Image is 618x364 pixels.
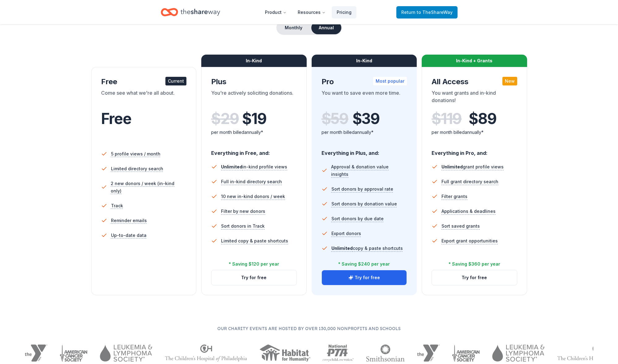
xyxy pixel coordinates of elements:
span: Filter grants [441,193,467,200]
img: American Cancer Society [60,345,88,362]
div: New [502,77,517,85]
div: Everything in Pro, and: [432,144,517,157]
span: Filter by new donors [221,208,265,215]
div: * Saving $360 per year [449,260,500,268]
div: You want grants and in-kind donations! [432,89,517,106]
div: Plus [211,77,297,87]
div: Most popular [373,77,407,85]
div: In-Kind + Grants [422,55,527,67]
span: Full in-kind directory search [221,178,282,185]
div: Current [165,77,186,85]
button: Annual [311,21,341,34]
span: copy & paste shortcuts [331,246,403,251]
span: Applications & deadlines [441,208,496,215]
img: American Cancer Society [452,345,480,362]
span: Track [111,202,123,209]
div: Come see what we're all about. [101,89,187,106]
div: per month billed annually* [432,129,517,136]
button: Resources [293,6,330,19]
span: Export grant opportunities [441,237,498,245]
div: You're actively soliciting donations. [211,89,297,106]
span: Sort donors in Track [221,222,265,230]
img: Leukemia & Lymphoma Society [100,345,152,362]
span: Unlimited [441,164,463,169]
span: to TheShareWay [417,10,453,15]
div: You want to save even more time. [322,89,407,106]
img: Leukemia & Lymphoma Society [492,345,544,362]
span: Sort donors by due date [331,215,384,222]
span: 2 new donors / week (in-kind only) [111,180,186,195]
span: grant profile views [441,164,504,169]
span: Up-to-date data [111,232,147,239]
span: Unlimited [331,246,353,251]
span: Unlimited [221,164,242,169]
img: Smithsonian [366,345,405,362]
span: Full grant directory search [441,178,498,185]
a: Returnto TheShareWay [396,6,458,19]
span: Sort donors by approval rate [331,185,393,193]
span: $ 89 [469,110,496,127]
span: $ 19 [242,110,266,127]
span: 5 profile views / month [111,150,160,158]
span: Export donors [331,230,361,237]
div: * Saving $120 per year [229,260,279,268]
div: Everything in Plus, and: [322,144,407,157]
img: YMCA [417,345,440,362]
span: Limited copy & paste shortcuts [221,237,288,245]
button: Try for free [322,270,407,285]
nav: Main [260,5,356,19]
button: Try for free [432,270,517,285]
span: Reminder emails [111,217,147,224]
span: Sort donors by donation value [331,200,397,208]
div: In-Kind [201,55,307,67]
span: Limited directory search [111,165,163,172]
img: National PTA [323,345,354,362]
span: Free [101,110,131,128]
button: Product [260,6,292,19]
p: Our charity events are hosted by over 130,000 nonprofits and schools [25,325,593,332]
div: All Access [432,77,517,87]
button: Monthly [277,21,310,34]
button: Try for free [211,270,296,285]
span: Approval & donation value insights [331,163,407,178]
span: $ 39 [352,110,380,127]
div: In-Kind [312,55,417,67]
div: Free [101,77,187,87]
div: Pro [322,77,407,87]
div: per month billed annually* [322,129,407,136]
a: Pricing [332,6,356,19]
span: Sort saved grants [441,222,480,230]
img: YMCA [25,345,47,362]
span: Return [401,9,453,16]
span: in-kind profile views [221,164,287,169]
div: per month billed annually* [211,129,297,136]
span: 10 new in-kind donors / week [221,193,285,200]
div: Everything in Free, and: [211,144,297,157]
a: Home [161,5,220,19]
img: Habitat for Humanity [259,345,310,362]
img: The Children's Hospital of Philadelphia [165,345,247,362]
div: * Saving $240 per year [338,260,390,268]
